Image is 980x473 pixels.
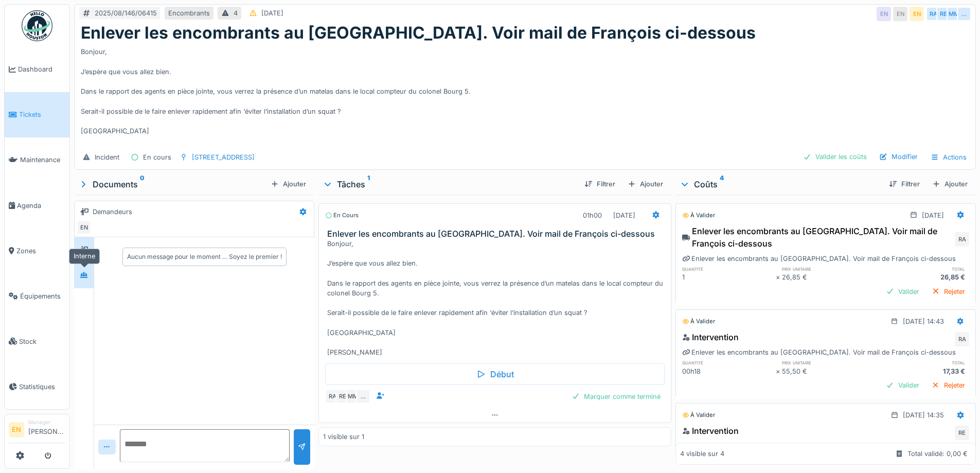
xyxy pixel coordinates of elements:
div: MM [346,389,360,404]
h6: prix unitaire [782,266,876,272]
div: RE [335,389,350,404]
a: Zones [5,228,69,273]
div: 4 visible sur 4 [680,449,724,459]
div: Demandeurs [93,207,132,217]
span: Dashboard [18,64,65,74]
div: 55,50 € [782,366,876,376]
div: Actions [926,150,971,165]
li: EN [9,422,24,437]
a: Maintenance [5,137,69,183]
div: Modifier [875,150,922,164]
div: Ajouter [928,177,972,191]
div: RE [936,7,951,21]
div: 2025/08/146/06415 [95,8,157,18]
div: × [776,272,782,282]
h6: total [876,359,969,366]
div: EN [910,7,924,21]
div: … [356,389,370,404]
div: [DATE] [922,211,944,220]
a: Dashboard [5,47,69,92]
a: Stock [5,319,69,364]
sup: 4 [720,178,724,190]
div: Bonjour, J’espère que vous allez bien. Dans le rapport des agents en pièce jointe, vous verrez la... [327,239,666,357]
h6: quantité [682,266,776,272]
div: Encombrants [168,8,210,18]
div: 26,85 € [876,272,969,282]
div: Valider les coûts [799,150,871,164]
sup: 0 [140,178,145,190]
div: EN [877,7,891,21]
div: Intervention [682,425,739,437]
div: 17,33 € [876,366,969,376]
div: MM [947,7,961,21]
div: Intervention [682,331,739,343]
h6: quantité [682,359,776,366]
div: Coûts [680,178,881,190]
div: Valider [882,285,923,299]
div: [DATE] 14:35 [903,410,944,420]
span: Maintenance [20,155,65,165]
h6: prix unitaire [782,359,876,366]
span: Statistiques [19,382,65,392]
div: EN [893,7,907,21]
img: Badge_color-CXgf-gQk.svg [22,10,52,41]
div: [STREET_ADDRESS] [192,152,255,162]
sup: 1 [367,178,370,190]
div: En cours [143,152,171,162]
div: Rejeter [928,285,969,299]
div: 4 [234,8,238,18]
a: Agenda [5,183,69,228]
a: Équipements [5,273,69,319]
div: 01h00 [583,211,602,220]
div: Valider [882,378,923,392]
div: [DATE] [613,211,635,220]
div: Documents [78,178,266,190]
div: 26,85 € [782,272,876,282]
div: À valider [682,211,715,220]
div: 1 [682,272,776,282]
div: Filtrer [885,177,924,191]
li: [PERSON_NAME] [28,418,65,441]
div: … [957,7,971,21]
div: Marquer comme terminé [567,390,665,404]
div: RA [325,389,340,404]
div: 00h18 [682,366,776,376]
div: RA [926,7,940,21]
div: [DATE] 14:43 [903,317,944,326]
h6: total [876,266,969,272]
div: Début [325,363,664,385]
div: Enlever les encombrants au [GEOGRAPHIC_DATA]. Voir mail de François ci-dessous [682,225,953,250]
div: En cours [325,211,359,220]
div: Filtrer [580,177,619,191]
div: × [776,366,782,376]
div: Bonjour, J’espère que vous allez bien. Dans le rapport des agents en pièce jointe, vous verrez la... [81,43,969,146]
span: Stock [19,337,65,346]
div: Manager [28,418,65,426]
div: [DATE] [261,8,283,18]
div: RA [955,332,969,346]
div: Enlever les encombrants au [GEOGRAPHIC_DATA]. Voir mail de François ci-dessous [682,347,956,357]
div: Tâches [323,178,576,190]
div: Enlever les encombrants au [GEOGRAPHIC_DATA]. Voir mail de François ci-dessous [682,441,956,451]
h1: Enlever les encombrants au [GEOGRAPHIC_DATA]. Voir mail de François ci-dessous [81,23,756,43]
div: EN [77,220,91,235]
div: À valider [682,411,715,419]
span: Équipements [20,291,65,301]
div: RE [955,426,969,440]
div: Enlever les encombrants au [GEOGRAPHIC_DATA]. Voir mail de François ci-dessous [682,254,956,264]
span: Zones [16,246,65,256]
span: Tickets [19,110,65,119]
div: Interne [69,249,100,264]
a: EN Manager[PERSON_NAME] [9,418,65,443]
div: Rejeter [928,378,969,392]
div: À valider [682,317,715,326]
h3: Enlever les encombrants au [GEOGRAPHIC_DATA]. Voir mail de François ci-dessous [327,229,666,239]
a: Tickets [5,92,69,137]
div: Ajouter [266,177,310,191]
div: RA [955,232,969,247]
a: Statistiques [5,364,69,409]
div: Ajouter [623,177,667,191]
span: Agenda [17,201,65,211]
div: Aucun message pour le moment … Soyez le premier ! [127,252,282,261]
div: Incident [95,152,119,162]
